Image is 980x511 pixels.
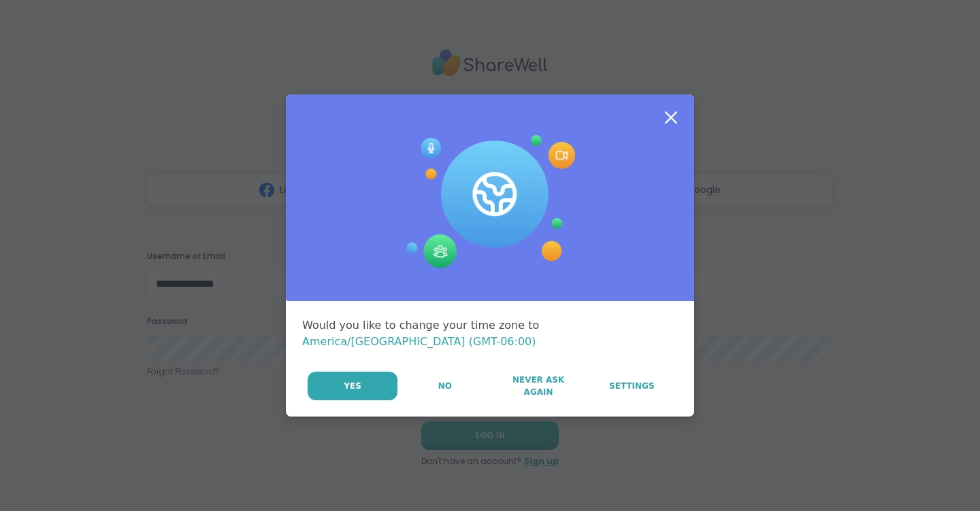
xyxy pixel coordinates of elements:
button: No [399,372,491,400]
span: Settings [609,380,655,392]
img: Session Experience [405,135,575,268]
span: Yes [344,380,361,392]
span: No [438,380,452,392]
button: Yes [308,372,397,400]
div: Would you like to change your time zone to [302,317,678,350]
button: Never Ask Again [492,372,584,400]
span: America/[GEOGRAPHIC_DATA] (GMT-06:00) [302,335,536,348]
a: Settings [586,372,678,400]
span: Never Ask Again [499,374,577,398]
